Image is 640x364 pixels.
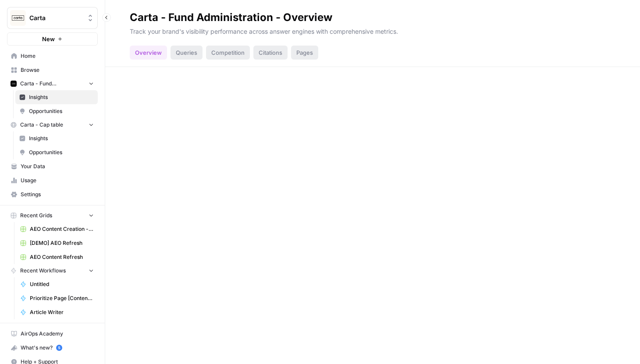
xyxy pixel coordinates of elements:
[42,35,55,43] span: New
[7,187,98,201] a: Settings
[21,177,94,184] span: Usage
[7,32,98,46] button: New
[7,159,98,173] a: Your Data
[20,80,85,88] span: Carta - Fund administration
[30,294,94,302] span: Prioritize Page [Content Refresh]
[16,222,98,236] a: AEO Content Creation - Fund Mgmt
[7,173,98,187] a: Usage
[7,264,98,277] button: Recent Workflows
[29,93,94,101] span: Insights
[29,14,82,22] span: Carta
[30,239,94,247] span: [DEMO] AEO Refresh
[15,131,98,145] a: Insights
[206,46,250,60] div: Competition
[16,291,98,305] a: Prioritize Page [Content Refresh]
[21,52,94,60] span: Home
[7,118,98,131] button: Carta - Cap table
[291,46,318,60] div: Pages
[29,148,94,156] span: Opportunities
[29,134,94,142] span: Insights
[7,209,98,222] button: Recent Grids
[20,121,63,129] span: Carta - Cap table
[171,46,203,60] div: Queries
[7,77,98,90] button: Carta - Fund administration
[16,250,98,264] a: AEO Content Refresh
[30,280,94,288] span: Untitled
[30,308,94,316] span: Article Writer
[30,253,94,261] span: AEO Content Refresh
[130,25,615,36] p: Track your brand's visibility performance across answer engines with comprehensive metrics.
[7,341,98,355] button: What's new? 5
[29,107,94,115] span: Opportunities
[10,10,26,26] img: Carta Logo
[21,66,94,74] span: Browse
[20,267,66,275] span: Recent Workflows
[7,49,98,63] a: Home
[30,225,94,233] span: AEO Content Creation - Fund Mgmt
[130,11,332,25] div: Carta - Fund Administration - Overview
[20,212,52,219] span: Recent Grids
[130,46,167,60] div: Overview
[7,7,98,29] button: Workspace: Carta
[15,104,98,118] a: Opportunities
[16,236,98,250] a: [DEMO] AEO Refresh
[16,277,98,291] a: Untitled
[15,145,98,159] a: Opportunities
[21,191,94,198] span: Settings
[11,81,17,87] img: c35yeiwf0qjehltklbh57st2xhbo
[56,345,62,351] a: 5
[7,327,98,341] a: AirOps Academy
[21,163,94,170] span: Your Data
[21,330,94,338] span: AirOps Academy
[7,63,98,77] a: Browse
[7,341,97,354] div: What's new?
[58,346,60,350] text: 5
[253,46,288,60] div: Citations
[15,90,98,104] a: Insights
[16,305,98,319] a: Article Writer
